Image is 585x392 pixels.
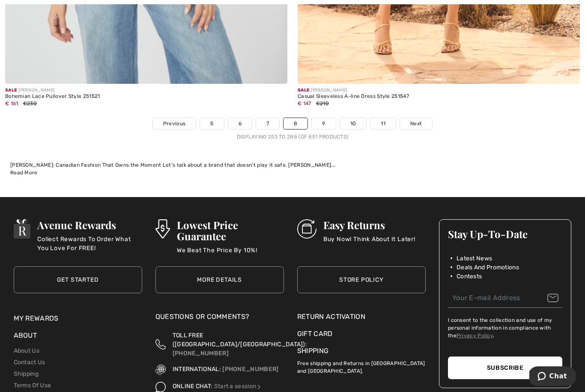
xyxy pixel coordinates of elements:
p: Collect Rewards To Order What You Love For FREE! [37,235,142,252]
div: Bohemian Lace Pullover Style 251521 [5,94,100,100]
a: Previous [153,118,196,129]
span: Deals And Promotions [457,263,519,272]
div: Questions or Comments? [155,312,284,326]
div: About [14,330,142,345]
img: International [155,365,166,375]
img: Online Chat [256,384,262,390]
span: € 161 [5,100,18,106]
h3: Lowest Price Guarantee [177,219,284,242]
span: €210 [316,100,329,106]
a: 8 [284,118,307,129]
a: Contact Us [14,359,45,366]
a: [PHONE_NUMBER] [173,350,229,357]
h3: Stay Up-To-Date [448,228,563,239]
div: [PERSON_NAME] [298,87,409,94]
a: Gift Card [297,329,426,339]
a: Start a session [214,383,263,390]
span: Latest News [457,254,492,263]
a: Store Policy [297,266,426,293]
span: Sale [298,88,309,93]
img: Lowest Price Guarantee [155,219,170,239]
span: Contests [457,272,482,281]
a: 5 [200,118,224,129]
a: Get Started [14,266,142,293]
h3: Avenue Rewards [37,219,142,230]
a: About Us [14,347,39,354]
iframe: Opens a widget where you can chat to one of our agents [529,366,576,388]
a: 10 [340,118,367,129]
span: Previous [163,120,185,127]
a: Privacy Policy [457,333,493,339]
a: 11 [370,118,396,129]
img: Easy Returns [297,219,316,239]
div: [PERSON_NAME]: Canadian Fashion That Owns the Moment Let’s talk about a brand that doesn’t play i... [10,161,575,169]
span: INTERNATIONAL: [173,365,221,373]
span: €230 [23,100,37,106]
h3: Easy Returns [323,219,415,230]
p: Free shipping and Returns in [GEOGRAPHIC_DATA] and [GEOGRAPHIC_DATA]. [297,356,426,375]
a: 7 [256,118,279,129]
span: TOLL FREE ([GEOGRAPHIC_DATA]/[GEOGRAPHIC_DATA]): [173,332,307,348]
img: Online Chat [155,382,166,392]
label: I consent to the collection and use of my personal information in compliance with the . [448,316,563,339]
a: 9 [312,118,335,129]
a: Shipping [14,370,39,377]
input: Your E-mail Address [448,289,563,308]
a: Return Activation [297,312,426,322]
img: Avenue Rewards [14,219,31,239]
a: 6 [228,118,252,129]
a: [PHONE_NUMBER] [222,365,278,373]
div: Casual Sleeveless A-line Dress Style 251547 [298,94,409,100]
p: We Beat The Price By 10%! [177,246,284,263]
div: [PERSON_NAME] [5,87,100,94]
button: Subscribe [448,357,563,379]
img: Toll Free (Canada/US) [155,331,166,358]
span: ONLINE CHAT: [173,383,213,390]
a: More Details [155,266,284,293]
span: Next [410,120,422,127]
a: Terms Of Use [14,382,51,389]
a: Next [400,118,432,129]
span: Read More [10,170,38,176]
a: Shipping [297,347,328,355]
span: € 147 [298,100,311,106]
span: Sale [5,88,17,93]
p: Buy Now! Think About It Later! [323,235,415,252]
a: My Rewards [14,314,59,322]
